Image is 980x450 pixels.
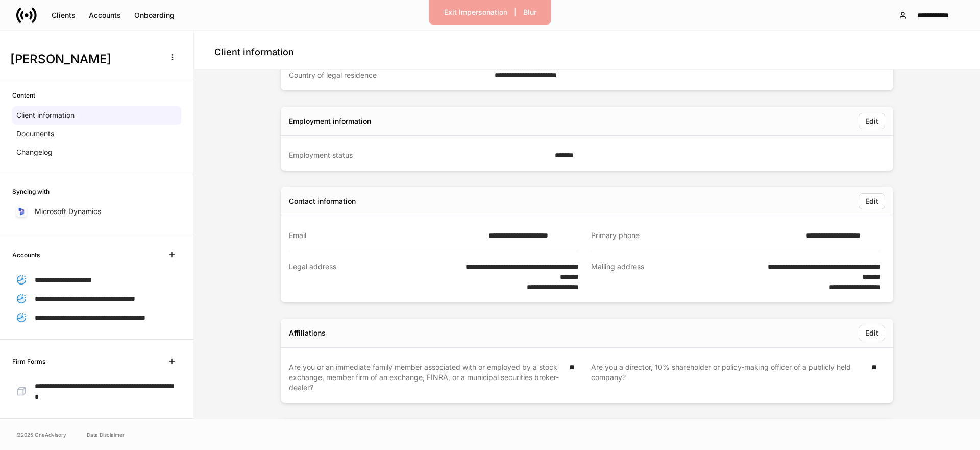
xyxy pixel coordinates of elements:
[16,129,54,139] p: Documents
[52,12,76,19] div: Clients
[12,202,181,221] a: Microsoft Dynamics
[289,196,356,206] div: Contact information
[289,362,563,393] div: Are you or an immediate family member associated with or employed by a stock exchange, member fir...
[16,431,66,439] span: © 2025 OneAdvisory
[865,198,878,205] div: Edit
[35,206,101,217] p: Microsoft Dynamics
[12,125,181,143] a: Documents
[12,357,45,366] h6: Firm Forms
[859,325,885,341] button: Edit
[444,9,507,16] div: Exit Impersonation
[45,7,82,23] button: Clients
[591,362,865,393] div: Are you a director, 10% shareholder or policy-making officer of a publicly held company?
[128,7,181,23] button: Onboarding
[87,431,125,439] a: Data Disclaimer
[289,150,549,160] div: Employment status
[859,193,885,209] button: Edit
[12,90,35,100] h6: Content
[89,12,121,19] div: Accounts
[289,230,482,241] div: Email
[214,46,294,58] h4: Client information
[865,117,878,125] div: Edit
[865,329,878,337] div: Edit
[289,262,408,292] div: Legal address
[16,110,75,121] p: Client information
[17,207,26,216] img: sIOyOZvWb5kUEAwh5D03bPzsWHrUXBSdsWHDhg8Ma8+nBQBvlija69eFAv+snJUCyn8AqO+ElBnIpgMAAAAASUVORK5CYII=
[82,7,128,23] button: Accounts
[289,116,371,126] div: Employment information
[591,262,710,292] div: Mailing address
[12,250,40,260] h6: Accounts
[134,12,175,19] div: Onboarding
[289,70,488,80] div: Country of legal residence
[517,4,543,20] button: Blur
[859,113,885,129] button: Edit
[523,9,536,16] div: Blur
[12,186,50,196] h6: Syncing with
[10,51,158,67] h3: [PERSON_NAME]
[16,147,53,157] p: Changelog
[289,328,326,338] div: Affiliations
[12,106,181,125] a: Client information
[437,4,514,20] button: Exit Impersonation
[591,230,800,241] div: Primary phone
[12,143,181,161] a: Changelog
